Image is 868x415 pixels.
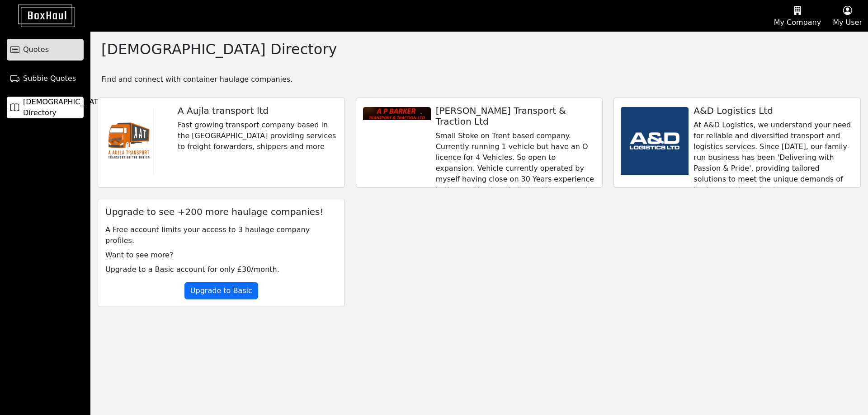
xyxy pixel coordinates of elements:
[90,72,868,85] div: Find and connect with container haulage companies.
[105,250,337,261] p: Want to see more?
[105,206,337,217] h5: Upgrade to see +200 more haulage companies!
[178,120,337,152] p: Fast growing transport company based in the [GEOGRAPHIC_DATA] providing services to freight forwa...
[5,5,75,27] img: BoxHaul
[98,282,344,307] a: Upgrade to Basic
[23,97,105,118] span: [DEMOGRAPHIC_DATA] Directory
[693,105,853,116] h5: A&D Logistics Ltd
[7,68,84,89] a: Subbie Quotes
[768,0,827,31] button: My Company
[105,224,337,246] p: A Free account limits your access to 3 haulage company profiles.
[363,107,431,120] img: ...
[105,264,337,275] p: Upgrade to a Basic account for only £30/month.
[436,131,595,271] p: Small Stoke on Trent based company. Currently running 1 vehicle but have an O licence for 4 Vehic...
[7,39,84,61] a: Quotes
[98,98,345,188] a: ...A Aujla transport ltdFast growing transport company based in the [GEOGRAPHIC_DATA] providing s...
[7,97,84,118] a: [DEMOGRAPHIC_DATA] Directory
[693,120,853,358] p: At A&D Logistics, we understand your need for reliable and diversified transport and logistics se...
[621,107,689,175] img: ...
[184,282,258,299] button: Upgrade to Basic
[23,44,49,55] span: Quotes
[178,105,337,116] h5: A Aujla transport ltd
[356,98,603,188] a: ...[PERSON_NAME] Transport & Traction LtdSmall Stoke on Trent based company. Currently running 1 ...
[613,98,861,188] a: ...A&D Logistics LtdAt A&D Logistics, we understand your need for reliable and diversified transp...
[101,41,337,58] h2: [DEMOGRAPHIC_DATA] Directory
[23,73,76,84] span: Subbie Quotes
[827,0,868,31] button: My User
[436,105,595,127] h5: [PERSON_NAME] Transport & Traction Ltd
[105,107,154,175] img: ...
